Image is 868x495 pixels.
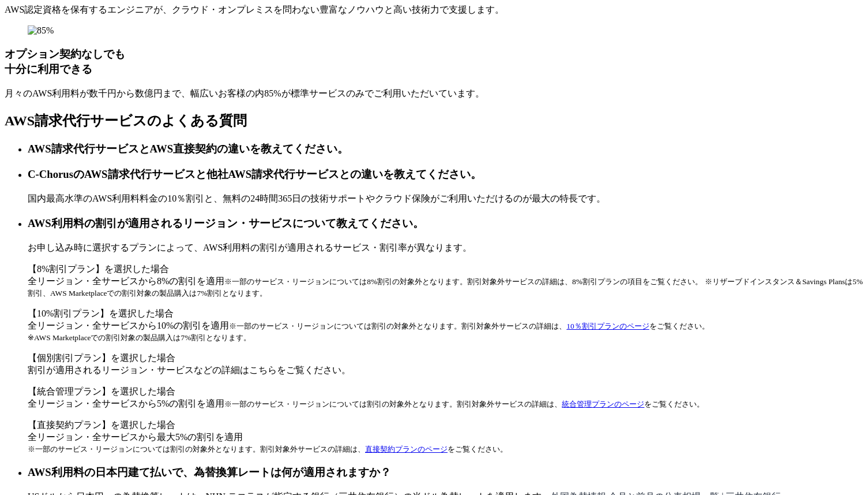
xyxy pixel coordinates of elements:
[365,445,448,453] a: 直接契約プランのページ
[28,216,863,231] h3: AWS利用料の割引が適用されるリージョン・サービスについて教えてください。
[28,365,351,375] a: 割引が適用されるリージョン・サービスなどの詳細はこちらをご覧ください。
[28,352,863,377] p: 【個別割引プラン】を選択した場合
[28,419,863,455] p: 【直接契約プラン】を選択した場合 全リージョン・全サービスから最大5%の割引を適用
[28,277,863,297] small: ※リザーブドインスタンス＆Savings Plansは5%割引、AWS Marketplaceでの割引対象の製品購入は7%割引となります。
[28,167,863,182] h3: C‑ChorusのAWS請求代行サービスと他社AWS請求代行サービスとの違いを教えてください。
[28,322,709,342] small: ※一部のサービス・リージョンについては割引の対象外となります。割引対象外サービスの詳細は、 をご覧ください。 ※AWS Marketplaceでの割引対象の製品購入は7%割引となります。
[224,400,704,408] small: ※一部のサービス・リージョンについては割引の対象外となります。割引対象外サービスの詳細は、 をご覧ください。
[5,88,863,100] p: 月々のAWS利用料が数千円から数億円まで、幅広いお客様の内85%が標準サービスのみでご利用いただいています。
[5,47,863,77] h3: オプション契約なしでも 十分に利用できる
[28,25,54,36] img: 85%
[562,400,644,408] a: 統合管理プランのページ
[5,4,863,16] p: AWS認定資格を保有するエンジニアが、クラウド・オンプレミスを問わない豊富なノウハウと高い技術力で支援します。
[5,111,863,130] h2: AWS請求代行サービスのよくある質問
[28,465,863,480] h3: AWS利用料の日本円建て払いで、為替換算レートは何が適用されますか？
[28,142,863,157] h3: AWS請求代行サービスとAWS直接契約の違いを教えてください。
[28,193,863,205] p: 国内最高水準のAWS利用料料金の10％割引と、無料の24時間365日の技術サポートやクラウド保険がご利用いただけるのが最大の特長です。
[28,242,863,254] p: お申し込み時に選択するプランによって、AWS利用料の割引が適用されるサービス・割引率が異なります。
[28,386,863,410] p: 【統合管理プラン】を選択した場合 全リージョン・全サービスから5%の割引を適用
[566,322,649,330] a: 10％割引プランのページ
[28,445,508,453] small: ※一部のサービス・リージョンについては割引の対象外となります。割引対象外サービスの詳細は、 をご覧ください。
[28,308,863,343] p: 【10%割引プラン】を選択した場合 全リージョン・全サービスから10%の割引を適用
[224,277,702,286] small: ※一部のサービス・リージョンについては8%割引の対象外となります。割引対象外サービスの詳細は、8%割引プランの項目をご覧ください。
[28,263,863,299] p: 【8%割引プラン】を選択した場合 全リージョン・全サービスから8%の割引を適用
